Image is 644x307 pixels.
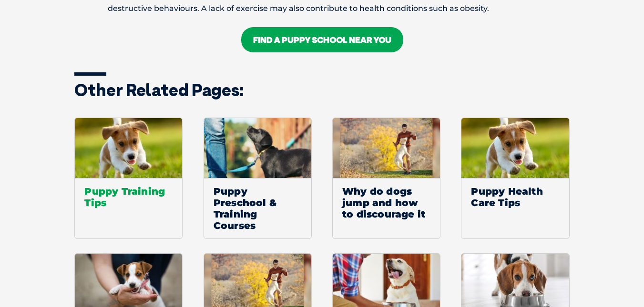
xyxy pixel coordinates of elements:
[204,118,312,239] a: Puppy Preschool & Training Courses
[461,178,569,216] span: Puppy Health Care Tips
[461,118,569,239] a: Puppy Health Care Tips
[241,27,403,52] a: FIND A Puppy School NEAR YOU
[75,178,182,216] span: Puppy Training Tips
[74,118,183,239] a: Puppy Training Tips
[333,178,440,227] span: Why do dogs jump and how to discourage it
[74,81,570,99] h3: Other related pages:
[204,118,311,178] img: Enrol in Puppy Preschool
[204,178,311,238] span: Puppy Preschool & Training Courses
[332,118,440,239] a: Why do dogs jump and how to discourage it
